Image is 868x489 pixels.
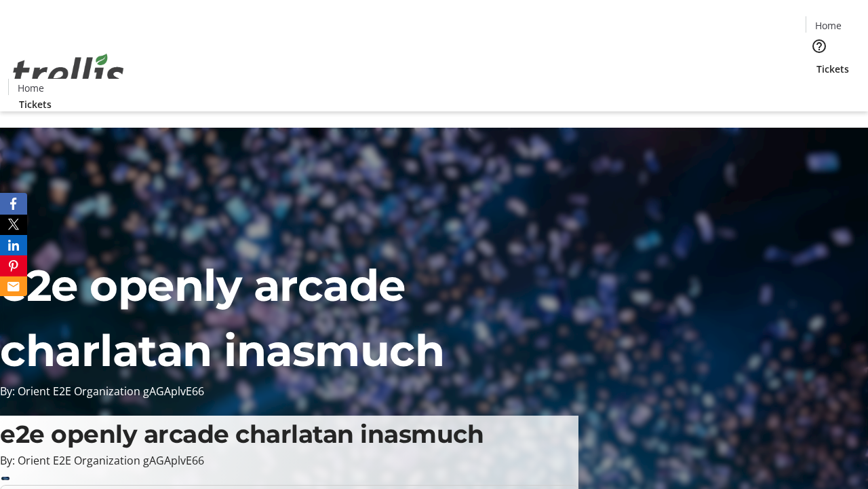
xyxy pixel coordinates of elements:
span: Home [18,81,44,95]
a: Home [806,18,850,33]
button: Help [806,33,833,60]
img: Orient E2E Organization gAGAplvE66's Logo [8,39,129,107]
a: Tickets [806,62,860,76]
span: Home [815,18,842,33]
a: Home [9,81,52,95]
a: Tickets [8,97,62,111]
button: Cart [806,76,833,103]
span: Tickets [816,62,849,76]
span: Tickets [19,97,52,111]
